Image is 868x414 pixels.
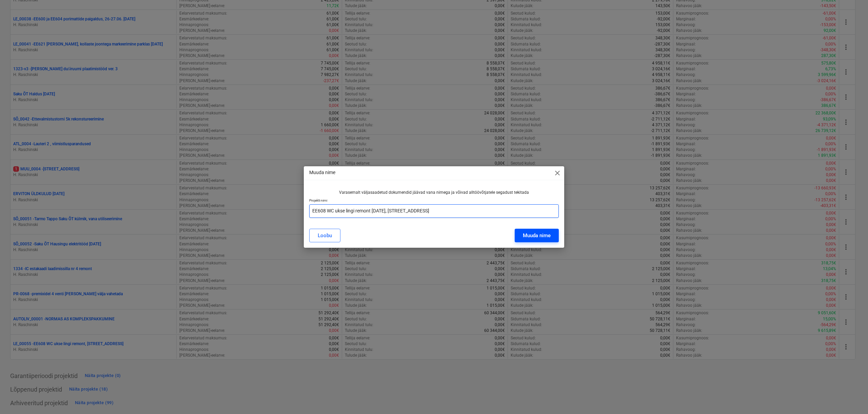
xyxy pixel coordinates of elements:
div: Muuda nime [523,231,551,240]
p: Muuda nime [309,169,335,176]
span: close [553,169,561,177]
p: Varasemalt väljasaadetud dokumendid jäävad vana nimega ja võivad alltöövõtjatele segadust tekitada [339,190,529,195]
button: Muuda nime [515,229,559,242]
input: Projekti nimi [309,204,559,218]
p: Projekti nimi [309,198,559,204]
button: Loobu [309,229,340,242]
div: Loobu [318,231,332,240]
